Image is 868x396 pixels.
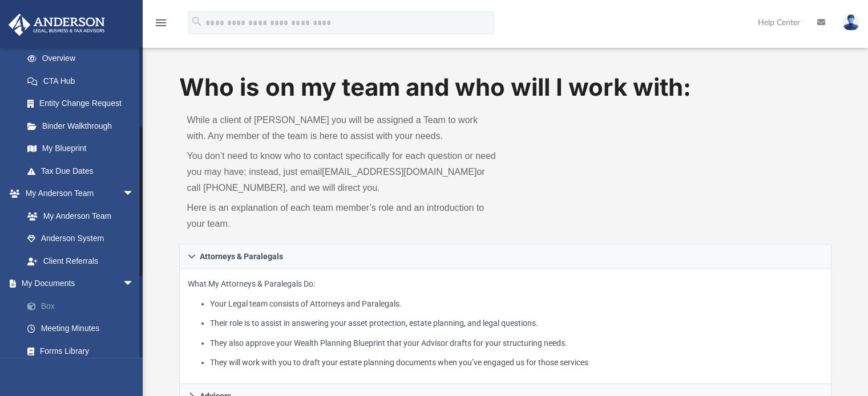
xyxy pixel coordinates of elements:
a: Overview [16,47,151,70]
p: While a client of [PERSON_NAME] you will be assigned a Team to work with. Any member of the team ... [187,112,498,144]
i: menu [154,16,168,30]
a: Box [16,295,151,317]
a: Client Referrals [16,250,146,272]
h1: Who is on my team and who will I work with: [179,71,832,104]
a: Tax Due Dates [16,160,151,182]
a: Meeting Minutes [16,317,151,340]
a: Entity Change Request [16,92,151,115]
p: What My Attorneys & Paralegals Do: [188,277,823,370]
p: Here is an explanation of each team member’s role and an introduction to your team. [187,200,498,232]
img: User Pic [842,14,859,31]
a: [EMAIL_ADDRESS][DOMAIN_NAME] [322,167,477,177]
img: Anderson Advisors Platinum Portal [5,14,108,36]
div: Attorneys & Paralegals [179,269,832,385]
p: You don’t need to know who to contact specifically for each question or need you may have; instea... [187,148,498,196]
li: Their role is to assist in answering your asset protection, estate planning, and legal questions. [210,316,823,330]
a: My Anderson Team [16,205,140,227]
i: search [191,15,203,28]
span: Attorneys & Paralegals [200,252,283,260]
span: arrow_drop_down [123,272,146,296]
li: Your Legal team consists of Attorneys and Paralegals. [210,297,823,311]
a: Anderson System [16,227,146,250]
li: They will work with you to draft your estate planning documents when you’ve engaged us for those ... [210,356,823,370]
a: My Blueprint [16,137,146,160]
a: My Anderson Teamarrow_drop_down [8,182,146,205]
a: Forms Library [16,340,146,362]
a: CTA Hub [16,70,151,92]
a: Attorneys & Paralegals [179,244,832,269]
a: Binder Walkthrough [16,115,151,137]
a: menu [154,22,168,30]
a: My Documentsarrow_drop_down [8,272,151,295]
span: arrow_drop_down [123,182,146,206]
li: They also approve your Wealth Planning Blueprint that your Advisor drafts for your structuring ne... [210,336,823,350]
